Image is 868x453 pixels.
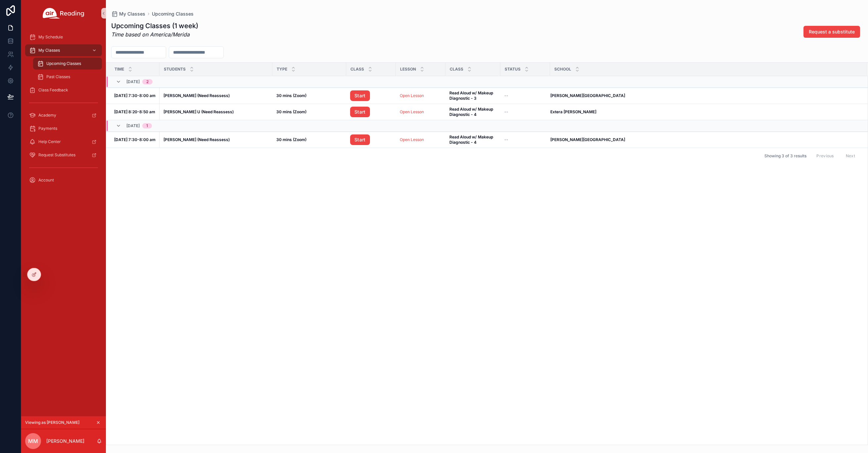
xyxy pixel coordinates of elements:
[449,107,496,117] a: Read Aloud w/ Makeup Diagnostic - 4
[111,31,190,38] em: Time based on America/Merida
[350,107,370,117] a: Start
[163,137,268,142] a: [PERSON_NAME] (Need Reassess)
[163,109,234,114] strong: [PERSON_NAME] U (Need Reassess)
[25,123,102,134] a: Payments
[126,123,140,128] span: [DATE]
[504,137,546,142] a: --
[25,136,102,148] a: Help Center
[809,28,855,35] span: Request a substitute
[764,153,806,159] span: Showing 3 of 3 results
[114,137,156,142] a: [DATE] 7:30-8:00 am
[350,90,392,101] a: Start
[163,109,268,115] a: [PERSON_NAME] U (Need Reassess)
[46,74,70,79] span: Past Classes
[25,420,79,425] span: Viewing as [PERSON_NAME]
[33,71,102,83] a: Past Classes
[46,61,81,66] span: Upcoming Classes
[400,109,424,114] a: Open Lesson
[400,137,441,142] a: Open Lesson
[449,90,496,101] a: Read Aloud w/ Makeup Diagnostic - 3
[550,109,859,115] a: Extera [PERSON_NAME]
[350,134,392,145] a: Start
[163,93,268,98] a: [PERSON_NAME] (Need Reassess)
[803,26,860,38] button: Request a substitute
[400,93,441,98] a: Open Lesson
[449,134,494,145] strong: Read Aloud w/ Makeup Diagnostic - 4
[276,109,306,114] strong: 30 mins (Zoom)
[504,109,546,115] a: --
[25,44,102,56] a: My Classes
[25,149,102,161] a: Request Substitutes
[38,177,54,183] span: Account
[38,152,75,158] span: Request Substitutes
[276,93,342,98] a: 30 mins (Zoom)
[550,93,859,98] a: [PERSON_NAME][GEOGRAPHIC_DATA]
[276,93,306,98] strong: 30 mins (Zoom)
[38,126,57,131] span: Payments
[400,109,441,115] a: Open Lesson
[146,79,149,84] div: 2
[152,11,194,17] a: Upcoming Classes
[126,79,140,84] span: [DATE]
[114,109,156,115] a: [DATE] 8:20-8:50 am
[38,48,60,53] span: My Classes
[350,90,370,101] a: Start
[504,93,546,98] a: --
[25,31,102,43] a: My Schedule
[449,134,496,145] a: Read Aloud w/ Makeup Diagnostic - 4
[276,109,342,115] a: 30 mins (Zoom)
[38,34,63,40] span: My Schedule
[43,8,84,19] img: App logo
[550,137,625,142] strong: [PERSON_NAME][GEOGRAPHIC_DATA]
[111,11,145,17] a: My Classes
[25,174,102,186] a: Account
[119,11,145,17] span: My Classes
[350,107,392,117] a: Start
[163,137,230,142] strong: [PERSON_NAME] (Need Reassess)
[400,93,424,98] a: Open Lesson
[277,67,287,72] span: Type
[276,137,306,142] strong: 30 mins (Zoom)
[350,67,364,72] span: Class
[146,123,148,128] div: 1
[114,67,124,72] span: Time
[504,93,508,98] span: --
[350,134,370,145] a: Start
[400,67,416,72] span: Lesson
[505,67,521,72] span: Status
[163,93,230,98] strong: [PERSON_NAME] (Need Reassess)
[114,93,156,98] a: [DATE] 7:30-8:00 am
[46,438,84,444] p: [PERSON_NAME]
[21,26,106,195] div: scrollable content
[449,107,494,117] strong: Read Aloud w/ Makeup Diagnostic - 4
[111,21,198,30] h1: Upcoming Classes (1 week)
[450,67,463,72] span: Class
[504,109,508,115] span: --
[550,109,596,114] strong: Extera [PERSON_NAME]
[400,137,424,142] a: Open Lesson
[38,139,61,144] span: Help Center
[38,87,68,93] span: Class Feedback
[28,437,38,445] span: MM
[114,109,155,114] strong: [DATE] 8:20-8:50 am
[164,67,186,72] span: Students
[449,90,494,101] strong: Read Aloud w/ Makeup Diagnostic - 3
[504,137,508,142] span: --
[25,109,102,121] a: Academy
[550,137,859,142] a: [PERSON_NAME][GEOGRAPHIC_DATA]
[550,93,625,98] strong: [PERSON_NAME][GEOGRAPHIC_DATA]
[276,137,342,142] a: 30 mins (Zoom)
[33,58,102,70] a: Upcoming Classes
[38,113,56,118] span: Academy
[554,67,571,72] span: School
[25,84,102,96] a: Class Feedback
